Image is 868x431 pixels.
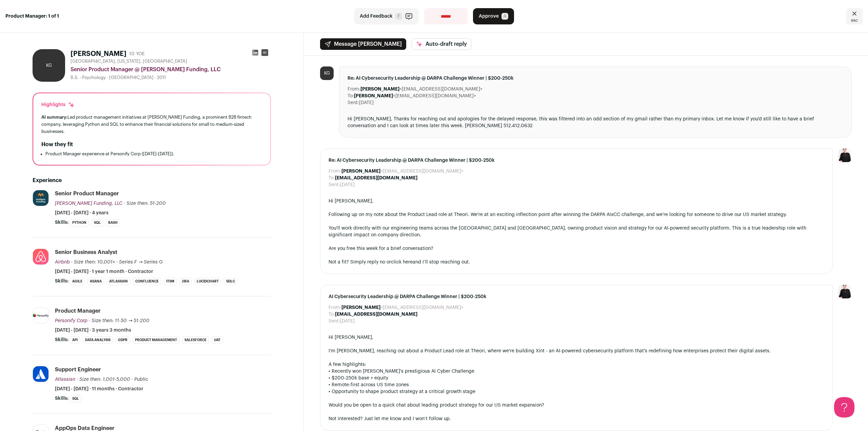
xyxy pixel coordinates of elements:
[354,94,393,98] b: [PERSON_NAME]
[55,307,101,315] div: Product Manager
[70,395,81,403] li: SQL
[182,336,209,344] li: Salesforce
[41,140,73,149] h2: How they fit
[55,210,108,216] span: [DATE] - [DATE] · 4 years
[71,59,187,64] span: [GEOGRAPHIC_DATA], [US_STATE], [GEOGRAPHIC_DATA]
[329,293,824,300] span: AI Cybersecurity Leadership @ DARPA Challenge Winner | $200-250k
[71,65,271,74] div: Senior Product Manager @ [PERSON_NAME] Funding, LLC
[55,318,87,323] span: Personify Corp
[55,190,119,197] div: Senior Product Manager
[212,336,223,344] li: UAT
[329,318,340,325] dt: Sent:
[348,99,359,106] dt: Sent:
[55,377,75,382] span: Atlassian
[77,377,130,382] span: · Size then: 1,001-5,000
[33,249,48,265] img: 7ce577d4c60d86e6b0596865b4382bfa94f83f1f30dc48cf96374cf203c6e0db.jpg
[341,304,463,311] dd: <[EMAIL_ADDRESS][DOMAIN_NAME]>
[92,219,103,227] li: SQL
[71,75,271,80] div: B.S. - Psychology - [GEOGRAPHIC_DATA] - 2011
[41,114,262,135] div: Led product management initiatives at [PERSON_NAME] Funding, a prominent B2B fintech company, lev...
[348,75,843,82] span: Re: AI Cybersecurity Leadership @ DARPA Challenge Winner | $200-250k
[179,278,192,285] li: Jira
[71,49,126,59] h1: [PERSON_NAME]
[329,198,824,266] div: Hi [PERSON_NAME], Following up on my note about the Product Lead role at Theori. We're at an exci...
[133,278,161,285] li: Confluence
[71,260,115,265] span: · Size then: 10,001+
[55,336,68,343] span: Skills:
[194,278,221,285] li: Lucidchart
[479,13,499,20] span: Approve
[33,49,65,82] div: KG
[41,101,75,108] div: Highlights
[329,311,335,318] dt: To:
[320,38,406,50] button: Message [PERSON_NAME]
[473,8,514,24] button: Approve A
[329,181,340,188] dt: Sent:
[132,376,133,383] span: ·
[341,168,463,175] dd: <[EMAIL_ADDRESS][DOMAIN_NAME]>
[329,304,341,311] dt: From:
[119,260,163,265] span: Series F → Series G
[70,278,85,285] li: Agile
[329,334,824,422] div: Hi [PERSON_NAME], I'm [PERSON_NAME], reaching out about a Product Lead role at Theori, where we'r...
[834,397,854,417] iframe: Help Scout Beacon - Open
[348,93,354,99] dt: To:
[501,13,508,20] span: A
[124,201,166,206] span: · Size then: 51-200
[55,278,68,285] span: Skills:
[70,219,89,227] li: Python
[33,176,271,184] h2: Experience
[5,13,59,20] strong: Product Manager: 1 of 1
[55,268,153,275] span: [DATE] - [DATE] · 1 year 1 month · Contractor
[134,377,148,382] span: Public
[55,366,101,373] div: Support Engineer
[412,38,471,50] button: Auto-draft reply
[341,305,380,310] b: [PERSON_NAME]
[838,149,852,162] img: 9240684-medium_jpg
[224,278,237,285] li: SDLC
[129,51,145,57] div: 10 YOE
[55,386,143,392] span: [DATE] - [DATE] · 11 months · Contractor
[55,219,68,226] span: Skills:
[360,87,399,92] b: [PERSON_NAME]
[348,86,360,93] dt: From:
[354,93,476,99] dd: <[EMAIL_ADDRESS][DOMAIN_NAME]>
[70,336,80,344] li: API
[55,249,117,256] div: Senior Business Analyst
[89,318,150,323] span: · Size then: 11-50 → 51-200
[329,168,341,175] dt: From:
[33,366,48,382] img: 9a9ba618d49976d33d4f5e77a75d2b314db58c097c30aa7ce80b8d52d657e064.jpg
[41,115,67,119] span: AI summary:
[354,8,419,24] button: Add Feedback F
[107,278,130,285] li: Atlassian
[395,13,402,20] span: F
[33,190,48,206] img: 02b3473082f7b95c826e37c077567bff9b1b42dbb2c4796a9e19cdbedb2d8742.jpg
[55,201,122,206] span: [PERSON_NAME] Funding, LLC
[55,260,70,265] span: Airbnb
[320,66,334,80] div: KG
[335,176,417,180] b: [EMAIL_ADDRESS][DOMAIN_NAME]
[329,175,335,181] dt: To:
[359,99,374,106] dd: [DATE]
[846,8,863,24] a: Close
[55,327,131,334] span: [DATE] - [DATE] · 3 years 3 months
[33,314,48,317] img: 762af5a0e57b761a1840d9ad108f99f2eea2afae59e1a99fca8eec46a9dab078.png
[360,13,393,20] span: Add Feedback
[116,259,118,266] span: ·
[106,219,120,227] li: bash
[133,336,179,344] li: Product Management
[391,260,413,265] a: click here
[55,395,68,402] span: Skills:
[340,318,355,325] dd: [DATE]
[335,312,417,317] b: [EMAIL_ADDRESS][DOMAIN_NAME]
[116,336,130,344] li: GDPR
[348,116,843,129] div: Hi [PERSON_NAME], Thanks for reaching out and apologies for the delayed response, this was filter...
[341,169,380,174] b: [PERSON_NAME]
[340,181,355,188] dd: [DATE]
[360,86,482,93] dd: <[EMAIL_ADDRESS][DOMAIN_NAME]>
[83,336,113,344] li: Data Analysis
[851,18,858,23] span: esc
[329,157,824,164] span: Re: AI Cybersecurity Leadership @ DARPA Challenge Winner | $200-250k
[87,278,104,285] li: Asana
[164,278,177,285] li: ITSM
